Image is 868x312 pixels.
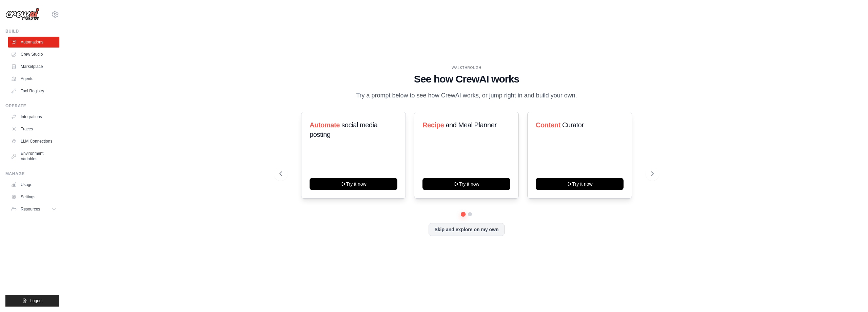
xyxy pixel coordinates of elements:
p: Try a prompt below to see how CrewAI works, or jump right in and build your own. [353,91,580,100]
a: Usage [8,179,59,190]
button: Resources [8,204,59,215]
a: Agents [8,73,59,84]
div: Build [5,29,59,34]
a: LLM Connections [8,136,59,147]
span: and Meal Planner [446,121,497,129]
h1: See how CrewAI works [279,73,654,85]
a: Automations [8,37,59,48]
span: social media posting [310,121,378,138]
button: Skip and explore on my own [429,223,504,236]
span: Automate [310,121,340,129]
span: Recipe [422,121,444,129]
span: Logout [30,298,43,304]
div: WALKTHROUGH [279,65,654,70]
span: Resources [21,206,40,212]
a: Integrations [8,111,59,122]
a: Marketplace [8,61,59,72]
a: Tool Registry [8,86,59,96]
a: Crew Studio [8,49,59,60]
span: Curator [562,121,584,129]
a: Settings [8,191,59,202]
a: Traces [8,124,59,134]
button: Try it now [422,178,510,190]
img: Logo [5,8,39,21]
span: Content [536,121,560,129]
div: Operate [5,103,59,109]
div: Manage [5,171,59,177]
button: Try it now [536,178,624,190]
a: Environment Variables [8,148,59,164]
button: Try it now [310,178,397,190]
button: Logout [5,295,59,307]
